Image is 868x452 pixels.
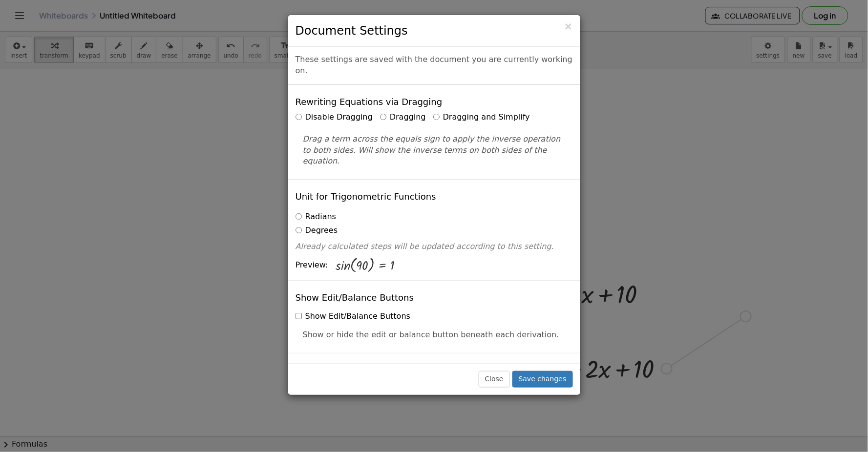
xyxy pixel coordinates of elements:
h4: Rewriting Equations via Dragging [296,97,443,107]
input: Radians [296,213,302,220]
div: These settings are saved with the document you are currently working on. [288,47,580,85]
input: Dragging [380,114,386,120]
h4: Show Edit/Balance Buttons [296,293,414,303]
label: Show Edit/Balance Buttons [296,311,410,322]
p: Already calculated steps will be updated according to this setting. [296,241,573,252]
span: Preview: [296,260,328,271]
label: Disable Dragging [296,112,373,123]
label: Dragging and Simplify [433,112,530,123]
input: Disable Dragging [296,114,302,120]
h3: Document Settings [296,22,573,39]
label: Degrees [296,225,338,236]
button: Close [479,371,510,388]
input: Show Edit/Balance Buttons [296,313,302,319]
input: Degrees [296,227,302,233]
label: Dragging [380,112,426,123]
input: Dragging and Simplify [433,114,440,120]
h4: Unit for Trigonometric Functions [296,192,436,202]
p: Show or hide the edit or balance button beneath each derivation. [303,329,566,341]
button: Close [564,21,573,32]
button: Save changes [512,371,573,388]
span: × [564,21,573,32]
p: Drag a term across the equals sign to apply the inverse operation to both sides. Will show the in... [303,134,566,167]
label: Radians [296,211,336,223]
